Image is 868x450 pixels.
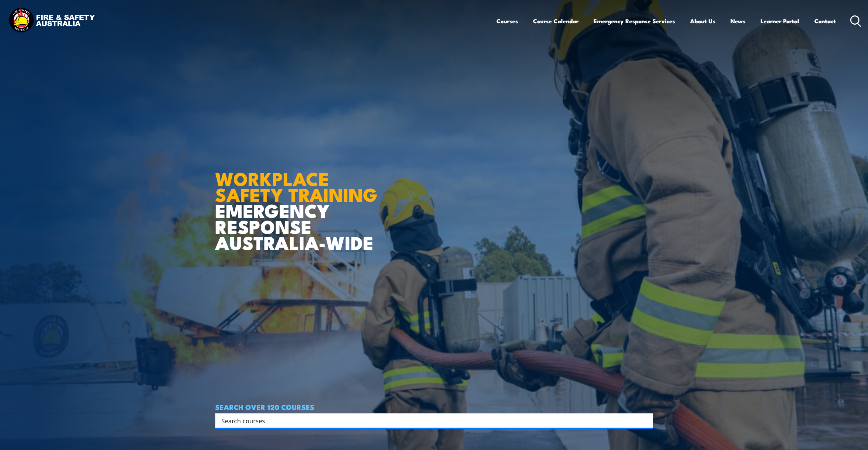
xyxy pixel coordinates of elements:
[641,416,651,425] button: Search magnifier button
[496,12,518,30] a: Courses
[533,12,579,30] a: Course Calendar
[730,12,746,30] a: News
[594,12,675,30] a: Emergency Response Services
[215,403,653,411] h4: SEARCH OVER 120 COURSES
[690,12,715,30] a: About Us
[223,416,639,425] form: Search form
[215,164,377,208] strong: WORKPLACE SAFETY TRAINING
[761,12,799,30] a: Learner Portal
[814,12,836,30] a: Contact
[215,153,383,250] h1: EMERGENCY RESPONSE AUSTRALIA-WIDE
[221,415,638,426] input: Search input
